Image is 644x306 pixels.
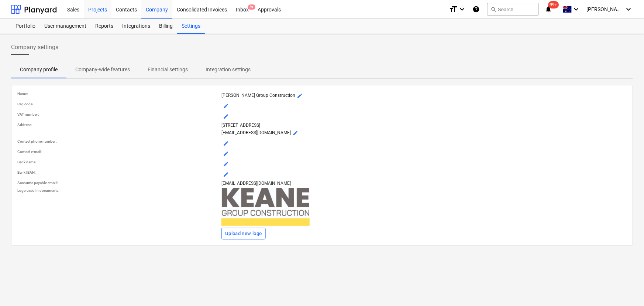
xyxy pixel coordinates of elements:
[223,151,229,157] span: mode_edit
[248,4,255,10] span: 9+
[223,140,229,146] span: mode_edit
[148,66,188,74] p: Financial settings
[223,113,229,119] span: mode_edit
[545,5,552,14] i: notifications
[487,3,539,16] button: Search
[221,122,627,137] p: [STREET_ADDRESS] [EMAIL_ADDRESS][DOMAIN_NAME]
[292,130,298,136] span: mode_edit
[91,19,118,34] a: Reports
[472,5,480,14] i: Knowledge base
[223,161,229,167] span: mode_edit
[17,180,218,185] p: Accounts payable email :
[17,112,218,117] p: VAT number :
[206,66,251,74] p: Integration settings
[11,43,58,52] span: Company settings
[177,19,205,34] a: Settings
[17,102,218,106] p: Reg code :
[548,1,559,8] span: 99+
[17,91,218,96] p: Name :
[572,5,581,14] i: keyboard_arrow_down
[624,5,633,14] i: keyboard_arrow_down
[449,5,458,14] i: format_size
[223,103,229,109] span: mode_edit
[17,170,218,175] p: Bank IBAN :
[223,171,229,177] span: mode_edit
[225,229,262,238] div: Upload new logo
[40,19,91,34] a: User management
[20,66,58,74] p: Company profile
[17,149,218,154] p: Contact e-mail :
[17,160,218,164] p: Bank name :
[221,188,310,226] img: Company logo
[221,180,627,187] p: [EMAIL_ADDRESS][DOMAIN_NAME]
[297,93,303,99] span: mode_edit
[155,19,177,34] a: Billing
[75,66,130,74] p: Company-wide features
[11,19,40,34] a: Portfolio
[586,6,623,12] span: [PERSON_NAME]
[17,188,218,193] p: Logo used in documents :
[17,122,218,127] p: Address :
[490,6,496,12] span: search
[221,228,266,239] button: Upload new logo
[118,19,155,34] a: Integrations
[458,5,466,14] i: keyboard_arrow_down
[17,139,218,144] p: Contact phone number :
[221,91,627,100] p: [PERSON_NAME] Group Construction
